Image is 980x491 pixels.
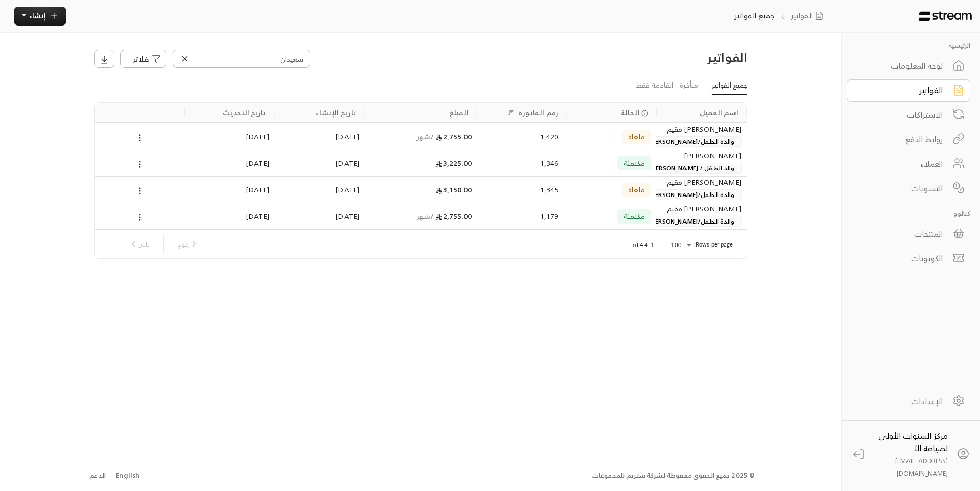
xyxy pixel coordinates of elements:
div: تاريخ التحديث [223,106,266,119]
a: الدعم [86,467,109,485]
a: متأخرة [680,77,698,95]
div: [PERSON_NAME] مقيم [661,124,741,135]
div: [PERSON_NAME] [661,150,741,161]
span: ملغاة [628,186,645,193]
a: الفواتير [847,79,970,102]
a: الفواتير [791,10,827,21]
div: رقم الفاتورة [518,106,558,119]
a: جميع الفواتير [712,77,747,95]
a: الإعدادات [847,390,970,412]
img: Logo [919,11,972,21]
div: المبلغ [449,106,469,119]
button: فلاتر [120,50,166,68]
div: [DATE] [280,177,359,203]
div: الكوبونات [861,252,943,264]
a: الاشتراكات [847,104,970,126]
div: © 2025 جميع الحقوق محفوظة لشركة ستريم للمدفوعات. [591,471,755,481]
p: جميع الفواتير [734,10,775,21]
div: التسويات [861,182,943,194]
div: 1,179 [485,203,558,229]
div: [DATE] [190,150,269,176]
div: الفواتير [861,84,943,96]
div: اسم العميل [700,106,738,119]
span: مكتملة [624,159,645,167]
div: [PERSON_NAME] مقيم [661,177,741,188]
span: [EMAIL_ADDRESS][DOMAIN_NAME] [895,455,948,479]
div: 100 [667,239,694,252]
a: العملاء [847,153,970,175]
span: والد الطفل / [PERSON_NAME]/ [PERSON_NAME] [590,163,741,174]
div: 2,755.00 [370,203,472,229]
a: التسويات [847,177,970,200]
div: 1,345 [485,177,558,203]
span: مكتملة [624,212,645,220]
div: English [116,471,139,481]
div: 1,420 [485,124,558,150]
p: Rows per page: [694,240,733,249]
div: [DATE] [190,177,269,203]
nav: breadcrumb [729,10,832,21]
div: لوحة المعلومات [861,60,943,72]
div: [DATE] [280,150,359,176]
div: [DATE] [280,203,359,229]
span: الحالة [621,107,640,118]
a: مركز السنوات الأولى لضيافة الأ... [EMAIL_ADDRESS][DOMAIN_NAME] [847,428,975,480]
div: [DATE] [280,124,359,150]
h3: الفواتير [591,49,747,65]
a: المنتجات [847,223,970,245]
input: ابحث باسم العميل أو رقم الهاتف [173,50,310,68]
div: المنتجات [861,228,943,240]
div: الاشتراكات [861,109,943,121]
span: إنشاء [29,9,46,22]
a: روابط الدفع [847,128,970,151]
div: 3,150.00 [370,177,472,203]
div: الإعدادات [861,395,943,407]
p: 1–4 of 4 [633,241,654,249]
div: 1,346 [485,150,558,176]
div: [PERSON_NAME] مقيم [661,203,741,214]
div: 2,755.00 [370,124,472,150]
span: فلاتر [133,54,149,64]
div: [DATE] [190,203,269,229]
div: العملاء [861,158,943,170]
div: 3,225.00 [370,150,472,176]
p: الرئيسية [847,41,970,51]
span: مركز السنوات الأولى لضيافة الأ... [878,429,948,455]
span: / شهر [416,130,434,143]
span: ملغاة [628,133,645,140]
a: القادمة فقط [636,77,673,95]
a: لوحة المعلومات [847,55,970,77]
button: Sort [505,107,517,119]
a: الكوبونات [847,247,970,269]
p: كتالوج [847,209,970,218]
div: تاريخ الإنشاء [316,106,356,119]
div: [DATE] [190,124,269,150]
button: إنشاء [14,7,66,26]
span: / شهر [416,210,434,223]
div: روابط الدفع [861,133,943,145]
